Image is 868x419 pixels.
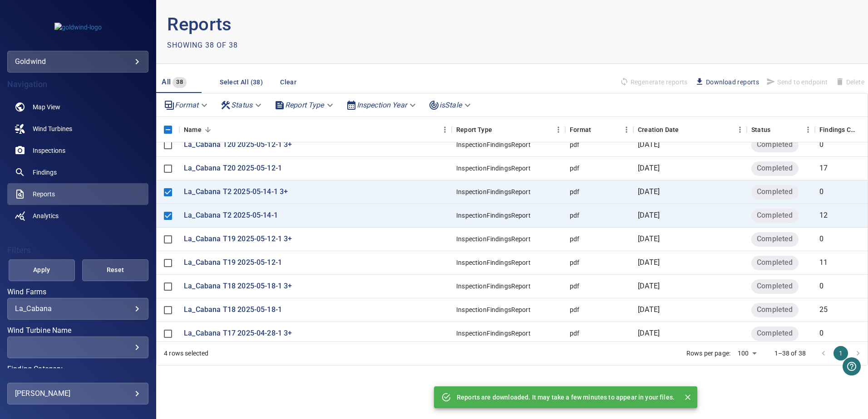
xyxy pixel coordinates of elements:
[167,40,238,51] p: Showing 38 of 38
[492,123,505,136] button: Sort
[570,234,579,244] div: pdf
[819,305,828,315] p: 25
[751,140,798,150] span: Completed
[686,349,730,358] p: Rows per page:
[456,258,531,267] div: InspectionFindingsReport
[7,96,148,118] a: map noActive
[7,118,148,140] a: windturbines noActive
[570,305,579,314] div: pdf
[774,349,806,358] p: 1–38 of 38
[638,140,660,150] p: [DATE]
[751,210,798,221] span: Completed
[231,101,252,109] em: Status
[638,163,660,174] p: [DATE]
[33,190,55,199] span: Reports
[751,258,798,268] span: Completed
[7,161,148,183] a: findings noActive
[54,23,102,32] img: goldwind-logo
[184,234,292,244] a: La_Cabana T19 2025-05-12-1 3+
[819,234,824,244] p: 0
[819,163,828,174] p: 17
[633,117,747,142] div: Creation Date
[164,349,208,358] div: 4 rows selected
[425,97,476,113] div: isStale
[819,140,824,150] p: 0
[202,123,214,136] button: Sort
[751,234,798,244] span: Completed
[565,117,633,142] div: Format
[7,365,148,373] label: Finding Category
[733,123,747,136] button: Menu
[184,328,292,339] a: La_Cabana T17 2025-04-28-1 3+
[570,164,579,173] div: pdf
[570,329,579,338] div: pdf
[819,117,857,142] div: Findings Count
[439,101,462,109] em: isStale
[695,77,759,87] span: Download reports
[216,74,266,91] button: Select All (38)
[751,328,798,339] span: Completed
[7,327,148,334] label: Wind Turbine Name
[82,259,148,281] button: Reset
[819,210,828,221] p: 12
[751,281,798,292] span: Completed
[819,281,824,292] p: 0
[33,211,59,220] span: Analytics
[570,187,579,196] div: pdf
[456,329,531,338] div: InspectionFindingsReport
[7,80,148,89] h4: Navigation
[184,210,278,221] a: La_Cabana T2 2025-05-14-1
[33,168,57,177] span: Findings
[184,163,282,174] a: La_Cabana T20 2025-05-12-1
[747,117,815,142] div: Status
[552,123,565,136] button: Menu
[638,234,660,244] p: [DATE]
[570,258,579,267] div: pdf
[438,123,452,136] button: Menu
[456,117,492,142] div: Report Type
[456,187,531,196] div: InspectionFindingsReport
[638,328,660,339] p: [DATE]
[94,264,137,276] span: Reset
[456,305,531,314] div: InspectionFindingsReport
[160,97,213,113] div: Format
[357,101,407,109] em: Inspection Year
[7,51,148,73] div: goldwind
[638,281,660,292] p: [DATE]
[638,117,679,142] div: Creation Date
[679,123,691,136] button: Sort
[7,288,148,296] label: Wind Farms
[7,140,148,161] a: inspections noActive
[456,140,531,149] div: InspectionFindingsReport
[173,77,187,88] span: 38
[7,205,148,227] a: analytics noActive
[751,187,798,197] span: Completed
[452,117,565,142] div: Report Type
[570,117,591,142] div: Format
[638,305,660,315] p: [DATE]
[7,298,148,320] div: Wind Farms
[184,281,292,292] p: La_Cabana T18 2025-05-18-1 3+
[751,117,770,142] div: Status
[591,123,604,136] button: Sort
[751,163,798,174] span: Completed
[801,123,815,136] button: Menu
[770,123,783,136] button: Sort
[33,146,65,155] span: Inspections
[7,336,148,358] div: Wind Turbine Name
[184,305,282,315] a: La_Cabana T18 2025-05-18-1
[7,183,148,205] a: reports active
[184,140,292,150] p: La_Cabana T20 2025-05-12-1 3+
[274,74,303,91] button: Clear
[162,78,171,86] span: All
[9,259,75,281] button: Apply
[167,11,512,38] p: Reports
[7,246,148,255] h4: Filters
[184,187,288,197] p: La_Cabana T2 2025-05-14-1 3+
[833,346,848,361] button: page 1
[184,258,282,268] p: La_Cabana T19 2025-05-12-1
